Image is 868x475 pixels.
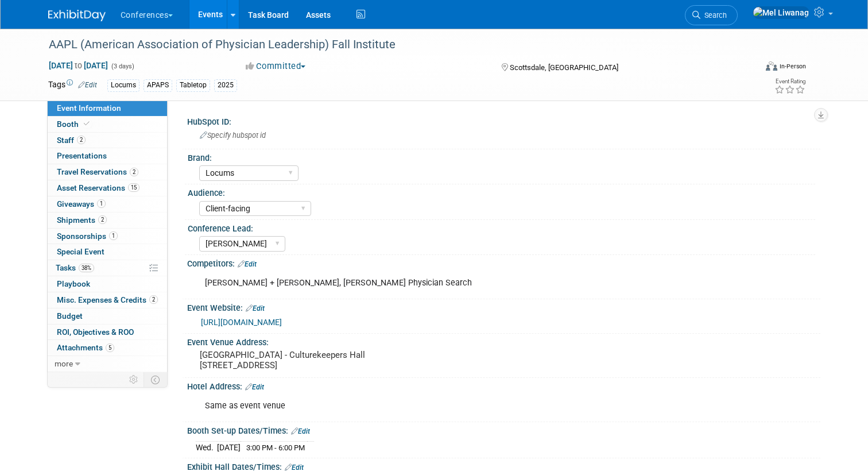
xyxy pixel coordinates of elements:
[73,61,84,70] span: to
[196,442,217,454] td: Wed.
[197,395,697,418] div: Same as event venue
[188,220,815,234] div: Conference Lead:
[187,378,820,393] div: Hotel Address:
[57,311,83,320] span: Budget
[57,327,134,337] span: ROI, Objectives & ROO
[106,343,114,352] span: 5
[217,442,241,454] td: [DATE]
[753,6,809,19] img: Mel Liwanag
[57,247,104,256] span: Special Event
[187,255,820,270] div: Competitors:
[187,422,820,437] div: Booth Set-up Dates/Times:
[98,215,107,224] span: 2
[110,63,134,70] span: (3 days)
[48,180,167,196] a: Asset Reservations15
[48,260,167,276] a: Tasks38%
[188,184,815,199] div: Audience:
[57,215,107,225] span: Shipments
[84,121,90,127] i: Booth reservation complete
[201,318,282,327] a: [URL][DOMAIN_NAME]
[78,81,97,89] a: Edit
[48,276,167,292] a: Playbook
[57,343,114,352] span: Attachments
[57,119,92,129] span: Booth
[48,356,167,372] a: more
[48,10,106,21] img: ExhibitDay
[238,260,257,268] a: Edit
[48,148,167,164] a: Presentations
[214,79,237,91] div: 2025
[187,458,820,473] div: Exhibit Hall Dates/Times:
[246,304,265,312] a: Edit
[57,167,138,176] span: Travel Reservations
[48,164,167,180] a: Travel Reservations2
[144,372,167,387] td: Toggle Event Tabs
[48,101,167,116] a: Event Information
[57,103,121,113] span: Event Information
[56,263,94,272] span: Tasks
[130,168,138,176] span: 2
[57,151,107,160] span: Presentations
[45,34,742,55] div: AAPL (American Association of Physician Leadership) Fall Institute
[48,196,167,212] a: Giveaways1
[48,292,167,308] a: Misc. Expenses & Credits2
[48,229,167,244] a: Sponsorships1
[200,131,266,140] span: Specify hubspot id
[285,464,304,472] a: Edit
[57,183,139,192] span: Asset Reservations
[57,199,106,208] span: Giveaways
[187,334,820,348] div: Event Venue Address:
[79,264,94,272] span: 38%
[144,79,172,91] div: APAPS
[149,295,158,304] span: 2
[200,350,439,370] pre: [GEOGRAPHIC_DATA] - Culturekeepers Hall [STREET_ADDRESS]
[685,5,738,25] a: Search
[48,325,167,340] a: ROI, Objectives & ROO
[774,79,805,84] div: Event Rating
[510,63,618,72] span: Scottsdale, [GEOGRAPHIC_DATA]
[187,113,820,128] div: HubSpot ID:
[48,244,167,260] a: Special Event
[107,79,139,91] div: Locums
[48,308,167,324] a: Budget
[97,199,106,208] span: 1
[48,117,167,132] a: Booth
[128,183,139,192] span: 15
[176,79,210,91] div: Tabletop
[57,231,118,241] span: Sponsorships
[48,213,167,228] a: Shipments2
[109,231,118,240] span: 1
[57,279,90,288] span: Playbook
[57,295,158,304] span: Misc. Expenses & Credits
[197,272,697,295] div: [PERSON_NAME] + [PERSON_NAME], [PERSON_NAME] Physician Search
[245,383,264,391] a: Edit
[48,79,97,92] td: Tags
[779,62,806,71] div: In-Person
[291,427,310,435] a: Edit
[48,133,167,148] a: Staff2
[188,149,815,164] div: Brand:
[57,136,86,145] span: Staff
[766,61,777,71] img: Format-Inperson.png
[246,443,305,452] span: 3:00 PM - 6:00 PM
[124,372,144,387] td: Personalize Event Tab Strip
[48,340,167,356] a: Attachments5
[187,299,820,314] div: Event Website:
[77,136,86,144] span: 2
[242,60,310,72] button: Committed
[700,11,727,20] span: Search
[694,60,806,77] div: Event Format
[55,359,73,368] span: more
[48,60,108,71] span: [DATE] [DATE]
